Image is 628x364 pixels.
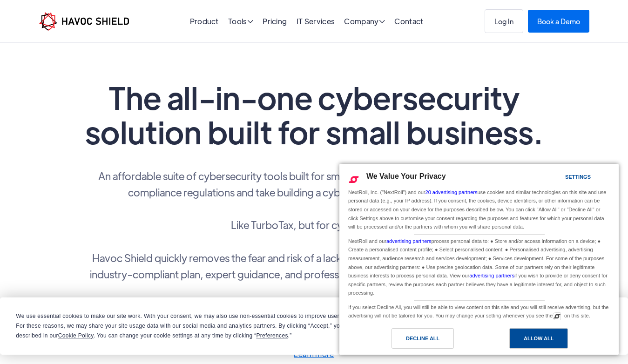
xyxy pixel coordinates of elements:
a: advertising partners [469,273,514,278]
span:  [379,18,385,25]
span:  [247,18,253,25]
span: We Value Your Privacy [366,172,446,180]
span: Preferences [256,332,288,339]
a: IT Services [297,16,335,26]
a: Decline All [345,328,479,353]
div: We use essential cookies to make our site work. With your consent, we may also use non-essential ... [16,311,452,341]
div: NextRoll, Inc. ("NextRoll") and our use cookies and similar technologies on this site and use per... [346,187,612,232]
div: Company [344,18,385,27]
div: Tools [228,18,253,27]
div: Allow All [524,333,554,344]
div: NextRoll and our process personal data to: ● Store and/or access information on a device; ● Creat... [346,235,612,298]
a: 20 advertising partners [425,189,478,195]
a: Book a Demo [528,10,589,33]
a: advertising partners [386,238,432,244]
p: An affordable suite of cybersecurity tools built for small businesses to stop ransomware, satisfy... [81,168,547,282]
a: Settings [549,169,571,187]
a: Allow All [479,328,613,353]
img: Havoc Shield logo [39,12,129,31]
div: Decline All [406,333,439,344]
a: Pricing [263,16,287,26]
a: Contact [394,16,423,26]
div: If you select Decline All, you will still be able to view content on this site and you will still... [346,301,612,321]
div: Settings [565,172,591,182]
a: Product [190,16,219,26]
div: Company [344,18,385,27]
a: home [39,12,129,31]
h1: The all-in-one cybersecurity solution built for small business. [81,80,547,149]
a: Log In [485,9,523,33]
div: Tools [228,18,253,27]
span: Cookie Policy [58,332,94,339]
